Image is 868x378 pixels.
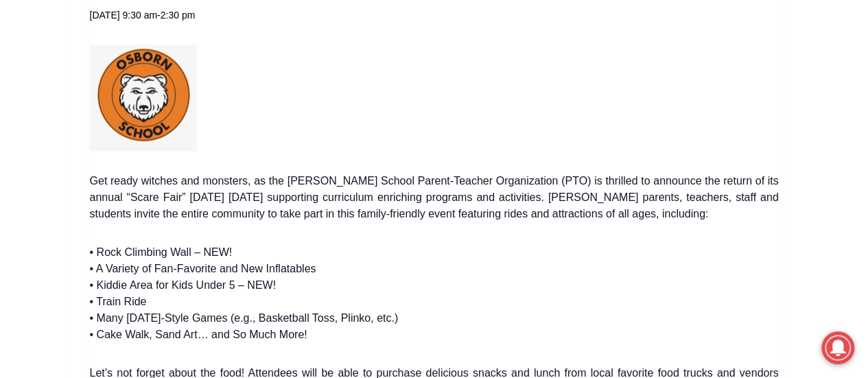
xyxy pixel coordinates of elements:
[90,173,779,222] p: Get ready witches and monsters, as the [PERSON_NAME] School Parent-Teacher Organization (PTO) is ...
[90,244,779,343] p: • Rock Climbing Wall – NEW! • A Variety of Fan-Favorite and New Inflatables • Kiddie Area for Kid...
[90,10,158,21] span: [DATE] 9:30 am
[90,8,196,23] h2: -
[161,10,196,21] span: 2:30 pm
[359,137,636,167] span: Intern @ [DOMAIN_NAME]
[330,133,665,171] a: Intern @ [DOMAIN_NAME]
[347,1,648,133] div: "[PERSON_NAME] and I covered the [DATE] Parade, which was a really eye opening experience as I ha...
